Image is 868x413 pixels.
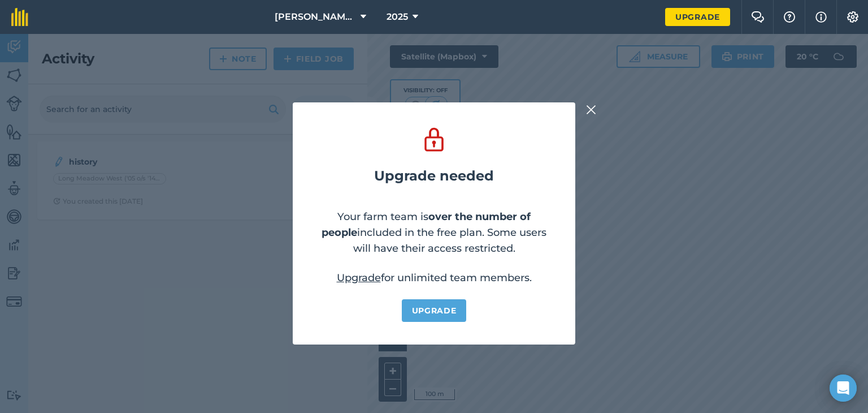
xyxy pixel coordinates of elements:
[751,11,765,23] img: Two speech bubbles overlapping with the left bubble in the forefront
[830,375,857,402] div: Open Intercom Messenger
[337,272,381,284] a: Upgrade
[387,10,408,24] span: 2025
[586,103,596,117] img: svg+xml;base64,PHN2ZyB4bWxucz0iaHR0cDovL3d3dy53My5vcmcvMjAwMC9zdmciIHdpZHRoPSIyMiIgaGVpZ2h0PSIzMC...
[315,209,553,256] p: Your farm team is included in the free plan. Some users will have their access restricted.
[783,11,796,23] img: A question mark icon
[275,10,356,24] span: [PERSON_NAME] Farm
[665,8,730,26] a: Upgrade
[322,210,531,239] strong: over the number of people
[374,168,494,184] h2: Upgrade needed
[11,8,28,26] img: fieldmargin Logo
[402,299,467,322] a: Upgrade
[815,10,827,24] img: svg+xml;base64,PHN2ZyB4bWxucz0iaHR0cDovL3d3dy53My5vcmcvMjAwMC9zdmciIHdpZHRoPSIxNyIgaGVpZ2h0PSIxNy...
[337,270,532,286] p: for unlimited team members.
[846,11,860,23] img: A cog icon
